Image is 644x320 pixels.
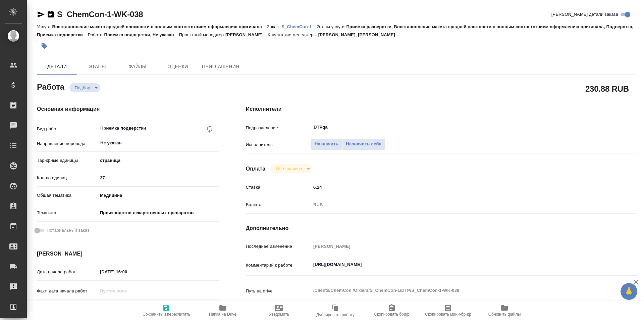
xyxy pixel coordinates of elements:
h2: Работа [37,80,64,92]
span: Обновить файлы [488,312,521,317]
div: RUB [311,199,604,211]
p: Проектный менеджер [179,32,225,37]
span: 🙏 [623,284,635,299]
span: Оценки [162,62,194,71]
button: Подбор [73,85,92,91]
p: [PERSON_NAME] [225,32,268,37]
p: Направление перевода [37,140,98,147]
button: 🙏 [621,283,637,300]
a: S_ChemCon-1-WK-038 [57,10,143,19]
span: Сохранить и пересчитать [143,312,190,317]
p: S_ChemCon-1 [281,24,317,29]
span: Скопировать мини-бриф [425,312,471,317]
button: Скопировать бриф [364,301,420,320]
p: Валюта [246,201,311,208]
p: Тематика [37,210,98,216]
p: Восстановление макета средней сложности с полным соответствием оформлению оригинала [52,24,267,29]
button: Скопировать мини-бриф [420,301,476,320]
textarea: /Clients/ChemCon /Orders/S_ChemCon-1/DTP/S_ChemCon-1-WK-038 [311,285,604,296]
button: Open [600,127,602,128]
div: Подбор [69,83,100,92]
span: Дублировать работу [316,313,355,317]
p: Услуга [37,24,52,29]
h4: [PERSON_NAME] [37,250,219,258]
h4: Оплата [246,165,266,173]
span: Нотариальный заказ [47,227,89,234]
span: Детали [41,62,73,71]
div: страница [98,155,219,166]
p: Клиентские менеджеры [268,32,318,37]
p: Вид работ [37,126,98,132]
button: Папка на Drive [195,301,251,320]
a: S_ChemCon-1 [281,24,317,29]
span: Скопировать бриф [374,312,409,317]
input: ✎ Введи что-нибудь [98,267,156,277]
span: Файлы [121,62,154,71]
span: Назначить [315,140,338,148]
span: [PERSON_NAME] детали заказа [551,11,618,18]
button: Назначить [311,138,342,150]
p: Приемка подверстки, Не указан [104,32,179,37]
div: Подбор [271,164,312,173]
p: Исполнитель [246,141,311,148]
span: Приглашения [202,62,239,71]
button: Добавить тэг [37,39,52,53]
p: Подразделение [246,125,311,131]
p: Ставка [246,184,311,191]
p: Этапы услуги [317,24,346,29]
p: Работа [88,32,104,37]
span: Уведомить [269,312,289,317]
p: Факт. дата начала работ [37,288,98,294]
p: Кол-во единиц [37,175,98,181]
p: Тарифные единицы [37,157,98,164]
button: Обновить файлы [476,301,533,320]
p: Дата начала работ [37,269,98,275]
h2: 230.88 RUB [585,83,629,94]
span: Назначить себя [346,140,381,148]
button: Дублировать работу [307,301,364,320]
div: Производство лекарственных препаратов [98,207,219,219]
p: Комментарий к работе [246,262,311,269]
input: Пустое поле [98,286,156,296]
div: Медицина [98,190,219,201]
p: Заказ: [267,24,281,29]
input: Пустое поле [311,241,604,251]
p: Путь на drive [246,288,311,294]
span: Папка на Drive [209,312,236,317]
textarea: [URL][DOMAIN_NAME] [311,259,604,270]
button: Уведомить [251,301,307,320]
p: Последнее изменение [246,243,311,250]
p: Общая тематика [37,192,98,199]
button: Назначить себя [342,138,385,150]
input: ✎ Введи что-нибудь [311,182,604,192]
button: Не оплачена [274,166,304,172]
button: Скопировать ссылку [47,10,55,18]
h4: Исполнители [246,105,637,113]
h4: Дополнительно [246,224,637,232]
button: Сохранить и пересчитать [138,301,195,320]
h4: Основная информация [37,105,219,113]
span: Этапы [81,62,113,71]
button: Скопировать ссылку для ЯМессенджера [37,10,45,18]
button: Open [215,142,217,144]
p: [PERSON_NAME], [PERSON_NAME] [318,32,400,37]
input: ✎ Введи что-нибудь [98,173,219,183]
